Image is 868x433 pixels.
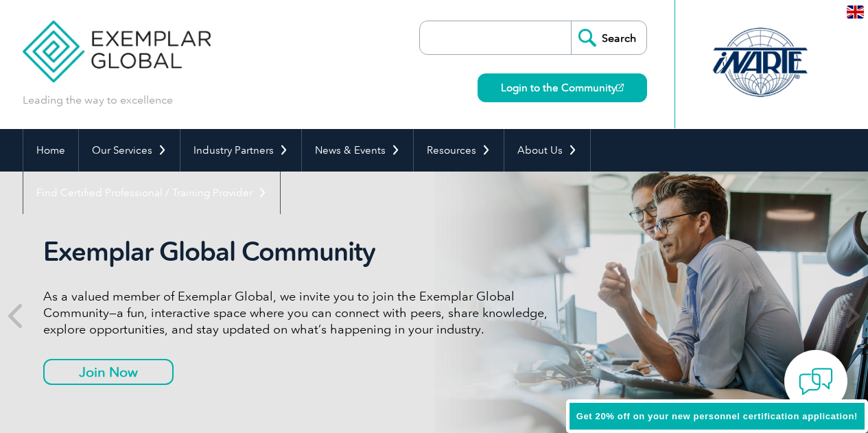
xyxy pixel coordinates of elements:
input: Search [571,21,646,54]
a: Our Services [79,129,180,172]
a: Home [23,129,78,172]
p: As a valued member of Exemplar Global, we invite you to join the Exemplar Global Community—a fun,... [43,288,558,338]
p: Leading the way to excellence [23,93,173,108]
img: en [847,5,864,19]
img: contact-chat.png [799,364,833,399]
span: Get 20% off on your new personnel certification application! [576,411,858,421]
a: Join Now [43,359,174,385]
img: open_square.png [616,84,624,91]
a: Resources [414,129,504,172]
a: Industry Partners [180,129,301,172]
a: Find Certified Professional / Training Provider [23,172,280,214]
a: Login to the Community [478,73,647,102]
a: News & Events [302,129,413,172]
h2: Exemplar Global Community [43,236,558,268]
a: About Us [504,129,590,172]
